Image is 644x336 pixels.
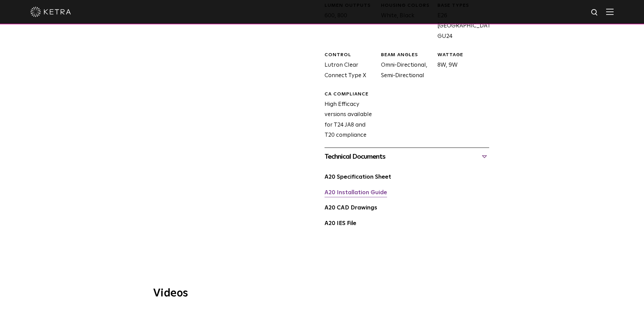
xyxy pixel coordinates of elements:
div: CONTROL [325,52,376,59]
div: Lutron Clear Connect Type X [319,52,376,81]
div: Omni-Directional, Semi-Directional [376,52,432,81]
div: High Efficacy versions available for T24 JA8 and T20 compliance [319,91,376,141]
div: Technical Documents [325,151,489,162]
div: BEAM ANGLES [381,52,432,59]
a: A20 IES File [325,221,356,226]
a: A20 CAD Drawings [325,205,377,211]
div: WATTAGE [437,52,489,59]
img: ketra-logo-2019-white [30,7,71,17]
a: A20 Specification Sheet [325,174,391,180]
div: 8W, 9W [432,52,489,81]
img: Hamburger%20Nav.svg [606,8,614,15]
h3: Videos [153,288,491,299]
div: CA Compliance [325,91,376,98]
a: A20 Installation Guide [325,190,387,196]
img: search icon [591,8,599,17]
